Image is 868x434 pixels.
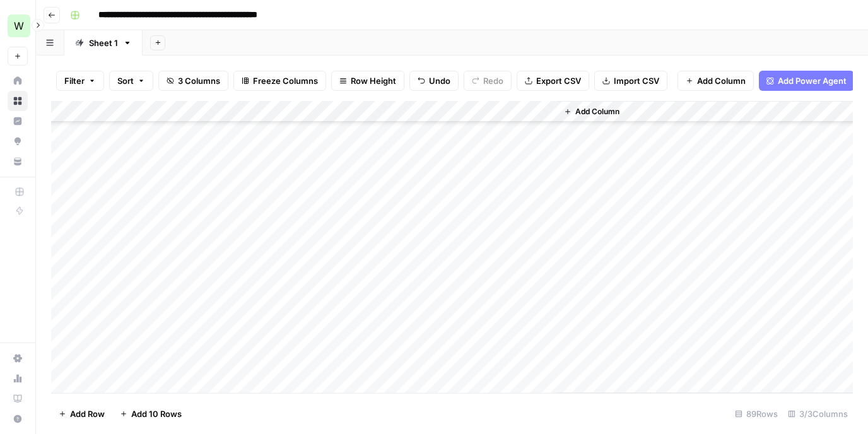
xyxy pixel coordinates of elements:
[331,71,404,91] button: Row Height
[8,91,28,111] a: Browse
[351,74,396,87] span: Row Height
[8,111,28,131] a: Insights
[8,71,28,91] a: Home
[517,71,589,91] button: Export CSV
[8,368,28,389] a: Usage
[759,71,854,91] button: Add Power Agent
[8,151,28,172] a: Your Data
[677,71,754,91] button: Add Column
[778,74,847,87] span: Add Power Agent
[112,404,189,424] button: Add 10 Rows
[89,37,118,49] div: Sheet 1
[594,71,667,91] button: Import CSV
[614,74,659,87] span: Import CSV
[178,74,220,87] span: 3 Columns
[8,10,28,42] button: Workspace: Workspace1
[483,74,503,87] span: Redo
[56,71,104,91] button: Filter
[464,71,512,91] button: Redo
[8,131,28,151] a: Opportunities
[64,30,143,56] a: Sheet 1
[158,71,228,91] button: 3 Columns
[536,74,581,87] span: Export CSV
[783,404,853,424] div: 3/3 Columns
[233,71,326,91] button: Freeze Columns
[730,404,783,424] div: 89 Rows
[131,408,182,420] span: Add 10 Rows
[70,408,105,420] span: Add Row
[51,404,112,424] button: Add Row
[575,106,619,117] span: Add Column
[253,74,318,87] span: Freeze Columns
[8,389,28,409] a: Learning Hub
[14,18,24,33] span: W
[429,74,450,87] span: Undo
[8,348,28,368] a: Settings
[8,409,28,429] button: Help + Support
[64,74,85,87] span: Filter
[117,74,134,87] span: Sort
[559,103,625,120] button: Add Column
[697,74,746,87] span: Add Column
[409,71,459,91] button: Undo
[109,71,153,91] button: Sort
